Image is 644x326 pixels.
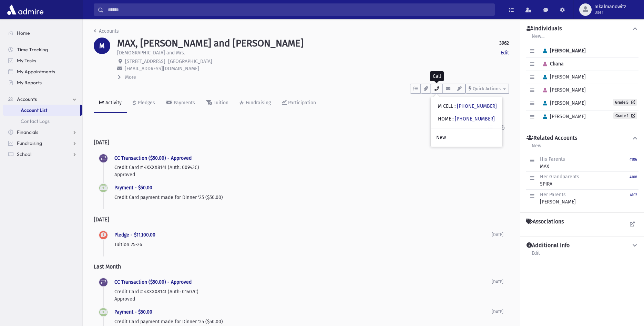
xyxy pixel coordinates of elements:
[613,99,637,106] a: Grade 5
[527,242,570,249] h4: Additional Info
[630,193,637,197] small: 4107
[17,80,42,86] span: My Reports
[531,142,542,154] a: New
[114,279,192,285] a: CC Transaction ($50.00) - Approved
[531,32,545,45] a: New...
[431,131,502,144] a: New
[117,38,304,49] h1: MAX, [PERSON_NAME] and [PERSON_NAME]
[630,191,637,206] a: 4107
[630,175,637,179] small: 4108
[526,25,638,32] button: Individuals
[114,194,503,201] p: Credit Card payment made for Dinner '25 ($50.00)
[540,61,564,67] span: Chana
[3,116,82,127] a: Contact Logs
[168,59,212,64] span: [GEOGRAPHIC_DATA]
[117,49,185,56] p: [DEMOGRAPHIC_DATA] and Mrs.
[114,241,492,248] p: Tuition 25-26
[17,46,48,53] span: Time Tracking
[94,211,509,228] h2: [DATE]
[526,242,638,249] button: Additional Info
[114,288,492,295] p: Credit Card # 4XXXX8141 (Auth: 01407C)
[94,28,119,34] a: Accounts
[114,309,152,315] a: Payment - $50.00
[244,100,271,106] div: Fundraising
[104,100,122,106] div: Activity
[21,107,47,113] span: Account List
[94,28,119,38] nav: breadcrumb
[3,44,82,55] a: Time Tracking
[127,94,161,113] a: Pledges
[3,66,82,77] a: My Appointments
[17,69,55,75] span: My Appointments
[613,112,637,119] a: Grade 1
[438,103,497,110] div: M CELL
[540,114,586,119] span: [PERSON_NAME]
[492,309,503,314] span: [DATE]
[125,66,199,72] span: [EMAIL_ADDRESS][DOMAIN_NAME]
[125,74,136,80] span: More
[526,135,638,142] button: Related Accounts
[136,100,155,106] div: Pledges
[3,77,82,88] a: My Reports
[540,192,566,198] span: Her Parents
[114,232,155,238] a: Pledge - $11,100.00
[454,103,456,109] span: :
[531,249,540,262] a: Edit
[3,94,82,105] a: Accounts
[540,156,565,170] div: MAX
[172,100,195,106] div: Payments
[466,84,509,94] button: Quick Actions
[117,74,137,81] button: More
[457,103,497,109] a: [PHONE_NUMBER]
[540,87,586,93] span: [PERSON_NAME]
[17,57,36,64] span: My Tasks
[501,49,509,56] a: Edit
[17,140,42,146] span: Fundraising
[540,191,576,206] div: [PERSON_NAME]
[3,55,82,66] a: My Tasks
[17,129,38,135] span: Financials
[114,164,503,171] p: Credit Card # 4XXXX8141 (Auth: 00943C)
[526,218,564,225] h4: Associations
[540,174,579,180] span: Her Grandparents
[540,156,565,162] span: His Parents
[499,40,509,47] strong: 3962
[161,94,201,113] a: Payments
[94,134,509,151] h2: [DATE]
[94,38,110,54] div: M
[94,258,509,275] h2: Last Month
[630,156,637,170] a: 4106
[492,232,503,237] span: [DATE]
[3,138,82,149] a: Fundraising
[17,151,31,157] span: School
[21,118,50,124] span: Contact Logs
[212,100,228,106] div: Tuition
[630,157,637,162] small: 4106
[455,116,495,122] a: [PHONE_NUMBER]
[94,94,127,113] a: Activity
[3,28,82,39] a: Home
[540,74,586,80] span: [PERSON_NAME]
[114,185,152,191] a: Payment - $50.00
[430,71,444,81] div: Call
[234,94,276,113] a: Fundraising
[540,100,586,106] span: [PERSON_NAME]
[527,25,562,32] h4: Individuals
[114,171,503,178] p: Approved
[594,4,626,10] span: mkalmanowitz
[6,3,45,17] img: AdmirePro
[473,86,501,91] span: Quick Actions
[114,318,492,325] p: Credit Card payment made for Dinner '25 ($50.00)
[3,149,82,160] a: School
[201,94,234,113] a: Tuition
[17,96,37,102] span: Accounts
[540,48,586,54] span: [PERSON_NAME]
[114,295,492,303] p: Approved
[630,173,637,188] a: 4108
[125,59,165,64] span: [STREET_ADDRESS]
[3,127,82,138] a: Financials
[438,115,495,123] div: HOME
[276,94,321,113] a: Participation
[17,30,30,36] span: Home
[287,100,316,106] div: Participation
